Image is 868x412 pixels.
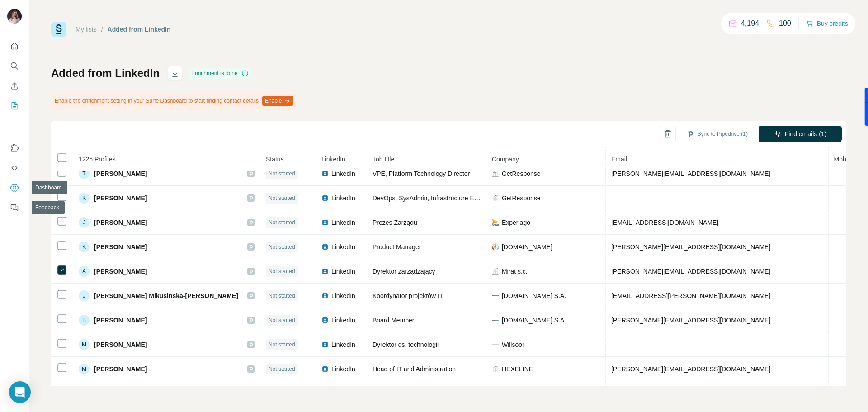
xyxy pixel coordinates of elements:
[502,365,533,374] span: HEXELINE
[321,170,329,177] img: LinkedIn logo
[94,316,147,325] span: [PERSON_NAME]
[502,340,524,349] span: Willsoor
[492,156,519,163] span: Company
[262,96,293,106] button: Enable
[321,194,329,202] img: LinkedIn logo
[331,340,355,349] span: LinkedIn
[373,156,394,163] span: Job title
[611,156,627,163] span: Email
[321,341,329,348] img: LinkedIn logo
[79,217,90,228] div: J
[502,316,566,325] span: [DOMAIN_NAME] S.A.
[269,365,295,373] span: Not started
[611,365,770,373] span: [PERSON_NAME][EMAIL_ADDRESS][DOMAIN_NAME]
[321,365,329,373] img: LinkedIn logo
[94,267,147,276] span: [PERSON_NAME]
[321,292,329,299] img: LinkedIn logo
[331,365,355,374] span: LinkedIn
[79,193,90,204] div: K
[269,218,295,227] span: Not started
[7,140,22,156] button: Use Surfe on LinkedIn
[94,242,147,251] span: [PERSON_NAME]
[806,17,848,30] button: Buy credits
[94,218,147,227] span: [PERSON_NAME]
[373,194,530,202] span: DevOps, SysAdmin, Infrastructure Engineering Manager
[79,315,90,326] div: B
[269,292,295,300] span: Not started
[502,291,566,300] span: [DOMAIN_NAME] S.A.
[741,18,759,29] p: 4,194
[269,170,295,178] span: Not started
[79,168,90,179] div: T
[7,180,22,196] button: Dashboard
[331,194,355,203] span: LinkedIn
[611,170,770,177] span: [PERSON_NAME][EMAIL_ADDRESS][DOMAIN_NAME]
[79,156,116,163] span: 1225 Profiles
[79,290,90,301] div: J
[492,219,499,226] img: company-logo
[269,267,295,275] span: Not started
[94,169,147,178] span: [PERSON_NAME]
[373,292,443,299] span: Koordynator projektów IT
[51,93,295,109] div: Enable the enrichment setting in your Surfe Dashboard to start finding contact details
[269,194,295,202] span: Not started
[189,68,251,79] div: Enrichment is done
[94,194,147,203] span: [PERSON_NAME]
[331,267,355,276] span: LinkedIn
[373,268,435,275] span: Dyrektor zarządzający
[502,194,541,203] span: GetResponse
[502,242,552,251] span: [DOMAIN_NAME]
[321,268,329,275] img: LinkedIn logo
[834,156,853,163] span: Mobile
[79,266,90,277] div: A
[331,242,355,251] span: LinkedIn
[51,22,66,37] img: Surfe Logo
[373,243,421,251] span: Product Manager
[79,339,90,350] div: M
[331,291,355,300] span: LinkedIn
[269,243,295,251] span: Not started
[51,66,160,81] h1: Added from LinkedIn
[321,243,329,251] img: LinkedIn logo
[611,243,770,251] span: [PERSON_NAME][EMAIL_ADDRESS][DOMAIN_NAME]
[373,170,470,177] span: VPE, Platform Technology Director
[7,98,22,114] button: My lists
[7,199,22,216] button: Feedback
[79,242,90,252] div: K
[321,317,329,324] img: LinkedIn logo
[611,317,770,324] span: [PERSON_NAME][EMAIL_ADDRESS][DOMAIN_NAME]
[373,317,415,324] span: Board Member
[785,129,827,138] span: Find emails (1)
[269,316,295,324] span: Not started
[7,58,22,74] button: Search
[373,341,439,348] span: Dyrektor ds. technologii
[269,341,295,349] span: Not started
[373,219,417,226] span: Prezes Zarządu
[7,9,22,24] img: Avatar
[7,160,22,176] button: Use Surfe API
[492,341,499,348] img: company-logo
[492,292,499,299] img: company-logo
[9,381,31,403] div: Open Intercom Messenger
[331,316,355,325] span: LinkedIn
[492,243,499,251] img: company-logo
[492,317,499,324] img: company-logo
[759,126,842,142] button: Find emails (1)
[502,218,530,227] span: Experiago
[373,365,456,373] span: Head of IT and Administration
[101,25,103,34] li: /
[611,219,718,226] span: [EMAIL_ADDRESS][DOMAIN_NAME]
[94,340,147,349] span: [PERSON_NAME]
[502,267,528,276] span: Mirat s.c.
[108,25,171,34] div: Added from LinkedIn
[611,268,770,275] span: [PERSON_NAME][EMAIL_ADDRESS][DOMAIN_NAME]
[502,169,541,178] span: GetResponse
[321,219,329,226] img: LinkedIn logo
[321,156,345,163] span: LinkedIn
[75,26,97,33] a: My lists
[611,292,770,299] span: [EMAIL_ADDRESS][PERSON_NAME][DOMAIN_NAME]
[7,38,22,54] button: Quick start
[94,365,147,374] span: [PERSON_NAME]
[7,78,22,94] button: Enrich CSV
[266,156,284,163] span: Status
